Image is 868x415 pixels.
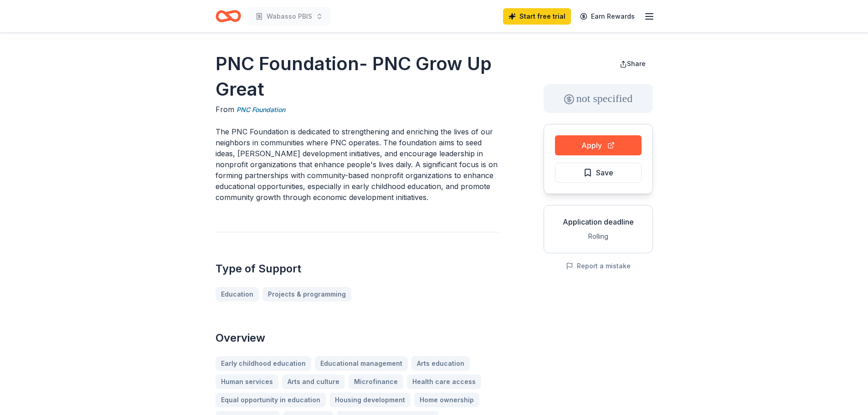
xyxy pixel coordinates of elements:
[216,331,500,345] h2: Overview
[216,104,500,115] div: From
[551,216,645,227] div: Application deadline
[551,231,645,242] div: Rolling
[575,8,640,25] a: Earn Rewards
[262,287,351,302] a: Projects & programming
[596,167,613,179] span: Save
[503,8,571,25] a: Start free trial
[216,5,241,27] a: Home
[216,287,259,302] a: Education
[566,261,631,272] button: Report a mistake
[555,135,642,155] button: Apply
[612,55,653,73] button: Share
[216,51,500,102] h1: PNC Foundation- PNC Grow Up Great
[544,84,653,113] div: not specified
[236,104,285,115] a: PNC Foundation
[248,7,330,26] button: Wabasso PBIS
[267,11,312,22] span: Wabasso PBIS
[627,60,646,67] span: Share
[216,126,500,203] p: The PNC Foundation is dedicated to strengthening and enriching the lives of our neighbors in comm...
[555,163,642,183] button: Save
[216,261,500,276] h2: Type of Support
